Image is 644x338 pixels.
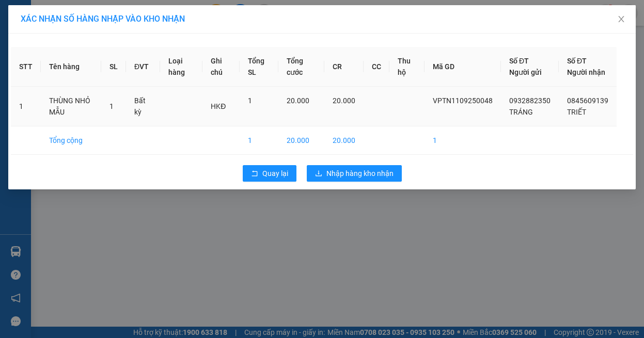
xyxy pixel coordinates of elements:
[202,47,240,87] th: Ghi chú
[278,47,324,87] th: Tổng cước
[41,47,101,87] th: Tên hàng
[21,14,185,24] span: XÁC NHẬN SỐ HÀNG NHẬP VÀO KHO NHẬN
[433,96,493,105] span: VPTN1109250048
[126,47,160,87] th: ĐVT
[307,165,402,182] button: downloadNhập hàng kho nhận
[101,47,126,87] th: SL
[567,96,608,105] span: 0845609139
[326,168,394,179] span: Nhập hàng kho nhận
[248,96,252,105] span: 1
[425,47,501,87] th: Mã GD
[160,47,202,87] th: Loại hàng
[567,68,605,76] span: Người nhận
[333,96,355,105] span: 20.000
[251,170,258,178] span: rollback
[617,15,625,23] span: close
[243,165,296,182] button: rollbackQuay lại
[109,102,114,110] span: 1
[240,47,278,87] th: Tổng SL
[262,168,288,179] span: Quay lại
[607,5,636,34] button: Close
[41,126,101,155] td: Tổng cộng
[389,47,425,87] th: Thu hộ
[509,108,533,116] span: TRÁNG
[287,96,309,105] span: 20.000
[315,170,322,178] span: download
[211,102,226,110] span: HKĐ
[364,47,389,87] th: CC
[240,126,278,155] td: 1
[425,126,501,155] td: 1
[278,126,324,155] td: 20.000
[11,47,41,87] th: STT
[11,87,41,126] td: 1
[41,87,101,126] td: THÙNG NHỎ MẪU
[324,126,364,155] td: 20.000
[509,68,542,76] span: Người gửi
[509,96,551,105] span: 0932882350
[509,57,529,65] span: Số ĐT
[567,57,587,65] span: Số ĐT
[567,108,586,116] span: TRIẾT
[324,47,364,87] th: CR
[126,87,160,126] td: Bất kỳ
